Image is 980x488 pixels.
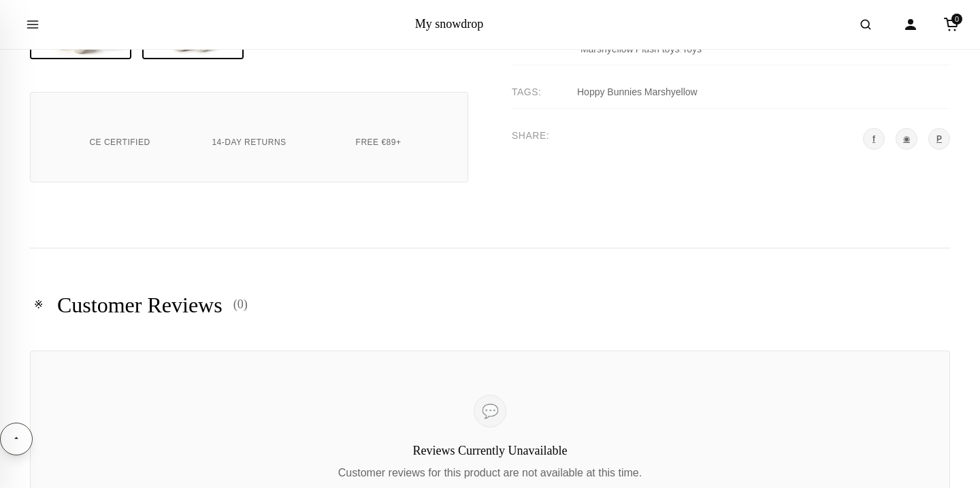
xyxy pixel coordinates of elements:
a: Hoppy Bunnies [577,84,644,99]
a: Cart [936,10,966,39]
a: Marshyellow [644,84,698,99]
a: Account [896,10,926,39]
a: Share on Pinterest [928,128,950,150]
span: 14-Day Returns [212,136,286,149]
h2: Customer Reviews [30,292,950,318]
a: My snowdrop [415,17,484,31]
h3: Reviews Currently Unavailable [74,444,906,459]
button: Open menu [14,5,52,44]
a: Share on Facebook [863,128,885,150]
span: Free €89+ [356,136,402,149]
span: (0) [233,297,248,312]
button: Open search [847,5,885,44]
span: Share: [512,128,566,143]
span: CE Certified [89,136,150,149]
p: Customer reviews for this product are not available at this time. [74,464,906,482]
span: 0 [951,14,962,25]
span: Tags: [512,84,566,99]
a: Share on Instagram [896,128,917,150]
